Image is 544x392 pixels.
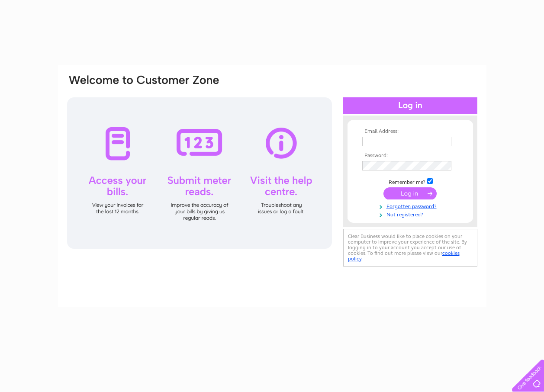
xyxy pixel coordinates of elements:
a: cookies policy [348,250,460,262]
th: Password: [360,153,460,159]
td: Remember me? [360,177,460,186]
a: Not registered? [362,210,460,218]
a: Forgotten password? [362,202,460,210]
th: Email Address: [360,129,460,135]
div: Clear Business would like to place cookies on your computer to improve your experience of the sit... [343,229,477,267]
input: Submit [383,187,437,199]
